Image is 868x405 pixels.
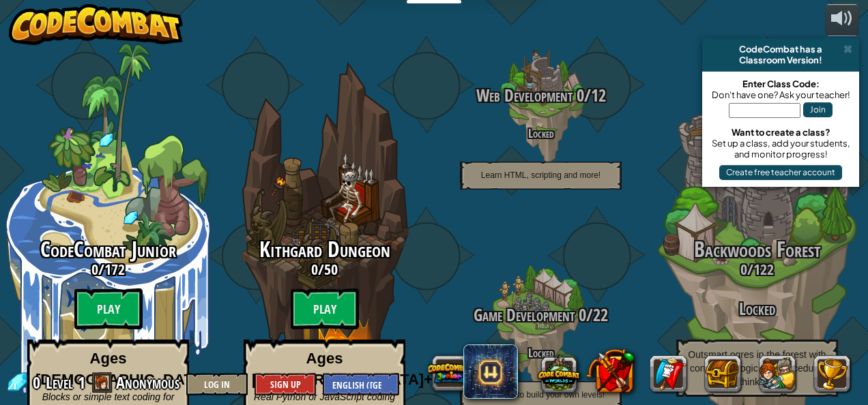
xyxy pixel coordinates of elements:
[481,170,601,180] span: Learn HTML, scripting and more!
[825,4,859,36] button: Adjust volume
[709,89,852,100] div: Don't have one? Ask your teacher!
[186,373,248,395] button: Log In
[803,102,833,117] button: Join
[694,235,821,264] span: Backwoods Forest
[91,259,98,280] span: 0
[433,127,649,140] h4: Locked
[649,261,865,277] h3: /
[255,373,316,395] button: Sign Up
[259,235,390,264] span: Kithgard Dungeon
[708,55,854,65] div: Classroom Version!
[216,261,433,277] h3: /
[311,259,318,280] span: 0
[575,303,586,327] span: 0
[740,259,747,280] span: 0
[324,259,338,280] span: 50
[709,138,852,160] div: Set up a class, add your students, and monitor progress!
[78,372,85,393] span: 1
[708,44,854,55] div: CodeCombat has a
[593,303,608,327] span: 22
[252,350,433,388] strong: Ages [DEMOGRAPHIC_DATA]+
[433,306,649,325] h3: /
[474,303,575,327] span: Game Development
[649,300,865,318] h3: Locked
[33,372,44,393] span: 0
[709,127,852,138] div: Want to create a class?
[591,84,606,107] span: 12
[35,350,207,388] strong: Ages [DEMOGRAPHIC_DATA]
[46,372,73,394] span: Level
[719,165,842,180] button: Create free teacher account
[476,84,573,107] span: Web Development
[116,372,179,393] span: Anonymous
[433,87,649,105] h3: /
[40,235,176,264] span: CodeCombat Junior
[573,84,584,107] span: 0
[104,259,125,280] span: 172
[9,4,184,45] img: CodeCombat - Learn how to code by playing a game
[291,288,359,329] btn: Play
[753,259,774,280] span: 122
[74,288,143,329] btn: Play
[709,78,852,89] div: Enter Class Code:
